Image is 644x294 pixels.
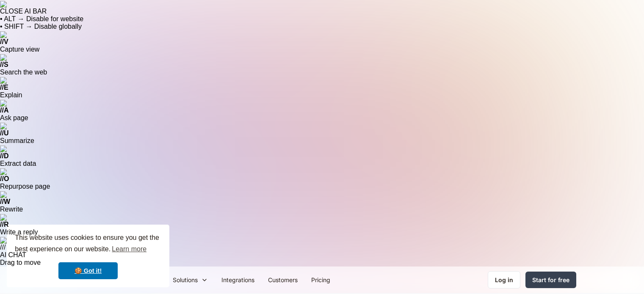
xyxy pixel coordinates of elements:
[215,270,261,289] a: Integrations
[488,271,520,289] a: Log in
[58,262,118,279] a: dismiss cookie message
[166,270,215,289] div: Solutions
[304,270,337,289] a: Pricing
[525,272,576,288] a: Start for free
[261,270,304,289] a: Customers
[532,275,569,284] div: Start for free
[495,275,513,284] div: Log in
[173,275,198,284] div: Solutions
